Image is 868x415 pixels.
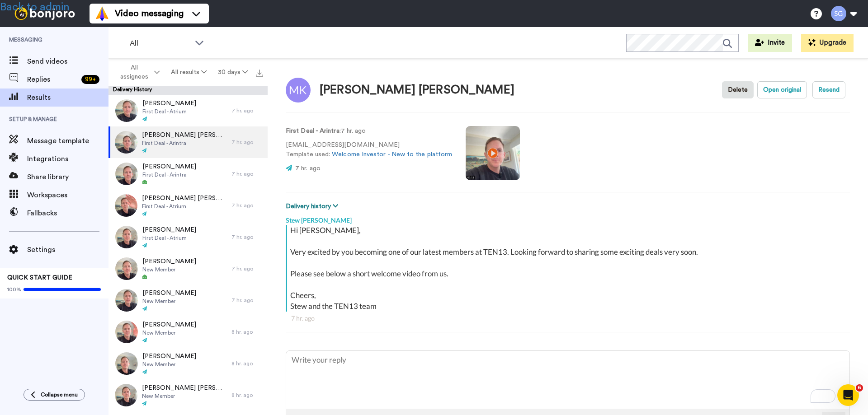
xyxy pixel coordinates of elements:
[142,171,196,178] span: First Deal - Arintra
[115,289,138,312] img: b17faca6-e2d4-454f-9b9d-3c0f4977b039-thumb.jpg
[27,56,108,67] span: Send videos
[115,163,138,185] img: 9ce71551-31c0-4ba0-ac18-3d8e38cf73e7-thumb.jpg
[812,81,845,98] button: Resend
[837,384,859,406] iframe: Intercom live chat
[27,208,108,219] span: Fallbacks
[286,211,850,225] div: Stew [PERSON_NAME]
[95,6,109,21] img: vm-color.svg
[115,131,137,154] img: 078f8af9-6c93-4cb9-999f-a81db42f1a4f-thumb.jpg
[295,165,321,172] span: 7 hr. ago
[116,63,152,81] span: All assignees
[108,126,268,158] a: [PERSON_NAME] [PERSON_NAME]First Deal - Arintra7 hr. ago
[115,321,138,343] img: 72a7eaf6-ffa0-47cd-8e5e-1d48fdf0abba-thumb.jpg
[142,392,227,400] span: New Member
[142,361,196,368] span: New Member
[142,320,196,329] span: [PERSON_NAME]
[231,233,263,241] div: 7 hr. ago
[7,275,72,281] span: QUICK START GUIDE
[27,190,108,201] span: Workspaces
[115,194,137,217] img: 9abfda9b-6f17-418c-b799-c46a98d2587d-thumb.jpg
[41,391,78,398] span: Collapse menu
[108,95,268,126] a: [PERSON_NAME]First Deal - Atrium7 hr. ago
[231,360,263,367] div: 8 hr. ago
[27,135,108,146] span: Message template
[142,234,196,242] span: First Deal - Atrium
[108,158,268,190] a: [PERSON_NAME]First Deal - Arintra7 hr. ago
[108,379,268,411] a: [PERSON_NAME] [PERSON_NAME]New Member8 hr. ago
[231,392,263,399] div: 8 hr. ago
[142,383,227,392] span: [PERSON_NAME] [PERSON_NAME]
[108,221,268,253] a: [PERSON_NAME]First Deal - Atrium7 hr. ago
[231,202,263,209] div: 7 hr. ago
[142,352,196,361] span: [PERSON_NAME]
[291,314,844,323] div: 7 hr. ago
[801,34,854,52] button: Upgrade
[286,126,452,136] p: : 7 hr. ago
[142,108,196,115] span: First Deal - Atrium
[231,297,263,304] div: 7 hr. ago
[142,131,227,140] span: [PERSON_NAME] [PERSON_NAME]
[115,352,138,375] img: 845f3311-69a1-4882-af75-332bbddfd205-thumb.jpg
[115,257,138,280] img: b9d5070d-9441-4618-b70a-b7e7d7cc0262-thumb.jpg
[108,86,268,95] div: Delivery History
[7,286,21,293] span: 100%
[142,194,227,203] span: [PERSON_NAME] [PERSON_NAME]
[253,65,266,79] button: Export all results that match these filters now.
[27,172,108,182] span: Share library
[108,316,268,348] a: [PERSON_NAME]New Member8 hr. ago
[231,139,263,146] div: 7 hr. ago
[142,329,196,336] span: New Member
[27,154,108,164] span: Integrations
[115,226,138,248] img: 81477ba6-e4aa-41f1-ba46-f61065d9a47b-thumb.jpg
[142,140,227,147] span: First Deal - Arintra
[142,162,196,171] span: [PERSON_NAME]
[320,84,514,97] div: [PERSON_NAME] [PERSON_NAME]
[286,351,849,409] textarea: To enrich screen reader interactions, please activate Accessibility in Grammarly extension settings
[142,257,196,266] span: [PERSON_NAME]
[24,389,85,401] button: Collapse menu
[748,34,792,52] button: Invite
[165,64,212,80] button: All results
[856,384,863,392] span: 6
[332,151,452,158] a: Welcome Investor - New to the platform
[212,64,253,80] button: 30 days
[108,348,268,379] a: [PERSON_NAME]New Member8 hr. ago
[286,78,311,103] img: Image of Manoj Kumar Bhatt
[142,203,227,210] span: First Deal - Atrium
[722,81,754,98] button: Delete
[110,60,165,85] button: All assignees
[231,170,263,177] div: 7 hr. ago
[27,244,108,255] span: Settings
[286,201,341,211] button: Delivery history
[231,107,263,114] div: 7 hr. ago
[142,99,196,108] span: [PERSON_NAME]
[142,289,196,298] span: [PERSON_NAME]
[290,225,848,312] div: Hi [PERSON_NAME], Very excited by you becoming one of our latest members at TEN13. Looking forwar...
[142,298,196,305] span: New Member
[130,38,190,49] span: All
[27,92,108,103] span: Results
[142,225,196,234] span: [PERSON_NAME]
[286,140,452,159] p: [EMAIL_ADDRESS][DOMAIN_NAME] Template used:
[115,7,184,20] span: Video messaging
[81,75,99,84] div: 99 +
[256,70,263,77] img: export.svg
[231,265,263,272] div: 7 hr. ago
[142,266,196,273] span: New Member
[108,284,268,316] a: [PERSON_NAME]New Member7 hr. ago
[108,253,268,284] a: [PERSON_NAME]New Member7 hr. ago
[115,99,138,122] img: 2d8a5c26-ebef-4c5f-be81-a28784a1e0fa-thumb.jpg
[757,81,807,98] button: Open original
[231,328,263,336] div: 8 hr. ago
[108,190,268,221] a: [PERSON_NAME] [PERSON_NAME]First Deal - Atrium7 hr. ago
[27,74,78,85] span: Replies
[286,128,340,134] strong: First Deal - Arintra
[115,384,137,406] img: a85d283c-56a2-49b3-b78a-0432c6f97f08-thumb.jpg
